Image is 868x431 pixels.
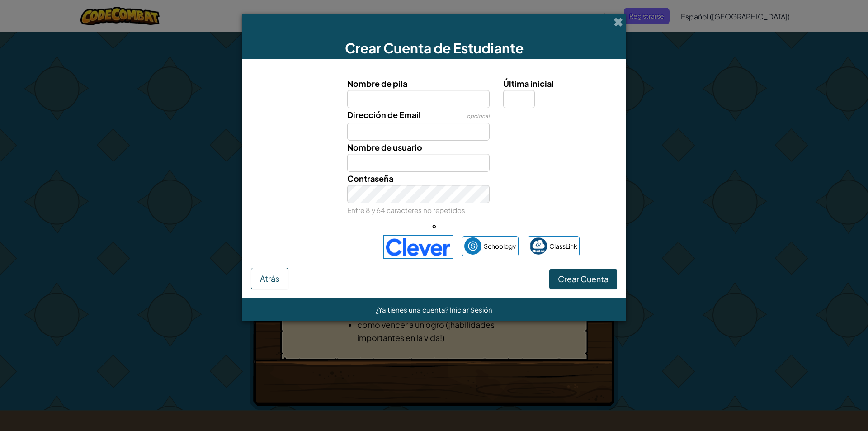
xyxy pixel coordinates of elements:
[347,206,465,214] small: Entre 8 y 64 caracteres no repetidos
[251,268,288,289] button: Atrás
[549,269,617,289] button: Crear Cuenta
[284,237,379,257] iframe: Botón de Acceder con Google
[467,113,490,119] span: opcional
[383,235,453,259] img: clever-logo-blue.png
[345,39,524,57] span: Crear Cuenta de Estudiante
[347,173,393,184] span: Contraseña
[376,305,450,314] span: ¿Ya tienes una cuenta?
[503,78,554,89] span: Última inicial
[260,273,279,284] span: Atrás
[484,240,516,253] span: Schoology
[549,240,577,253] span: ClassLink
[450,305,492,314] a: Iniciar Sesión
[464,237,481,255] img: schoology.png
[347,142,422,152] span: Nombre de usuario
[428,219,441,232] span: o
[347,78,407,89] span: Nombre de pila
[530,237,547,255] img: classlink-logo-small.png
[558,274,609,284] span: Crear Cuenta
[347,109,421,120] span: Dirección de Email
